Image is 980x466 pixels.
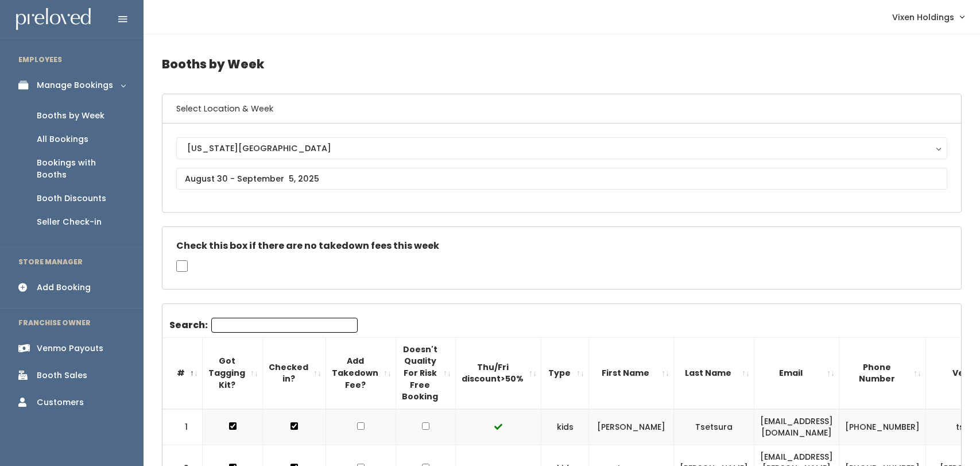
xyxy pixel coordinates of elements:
[169,318,358,333] label: Search:
[211,318,358,333] input: Search:
[589,409,674,445] td: [PERSON_NAME]
[263,337,326,409] th: Checked in?: activate to sort column ascending
[37,282,91,294] div: Add Booking
[176,168,947,190] input: August 30 - September 5, 2025
[541,409,589,445] td: kids
[37,110,104,122] div: Booths by Week
[37,192,106,205] div: Booth Discounts
[37,369,87,382] div: Booth Sales
[326,337,396,409] th: Add Takedown Fee?: activate to sort column ascending
[37,216,102,228] div: Seller Check-in
[162,409,203,445] td: 1
[674,409,754,445] td: Tsetsura
[541,337,589,409] th: Type: activate to sort column ascending
[396,337,456,409] th: Doesn't Quality For Risk Free Booking : activate to sort column ascending
[162,94,961,124] h6: Select Location & Week
[176,241,947,251] h5: Check this box if there are no takedown fees this week
[839,409,926,445] td: [PHONE_NUMBER]
[881,5,975,29] a: Vixen Holdings
[37,342,103,355] div: Venmo Payouts
[674,337,754,409] th: Last Name: activate to sort column ascending
[162,337,203,409] th: #: activate to sort column descending
[162,48,962,80] h4: Booths by Week
[37,133,88,145] div: All Bookings
[37,157,125,181] div: Bookings with Booths
[839,337,926,409] th: Phone Number: activate to sort column ascending
[37,79,113,91] div: Manage Bookings
[187,142,936,155] div: [US_STATE][GEOGRAPHIC_DATA]
[176,137,947,159] button: [US_STATE][GEOGRAPHIC_DATA]
[37,396,84,409] div: Customers
[754,337,839,409] th: Email: activate to sort column ascending
[16,8,91,30] img: preloved logo
[754,409,839,445] td: [EMAIL_ADDRESS][DOMAIN_NAME]
[456,337,541,409] th: Thu/Fri discount&gt;50%: activate to sort column ascending
[892,11,954,24] span: Vixen Holdings
[203,337,263,409] th: Got Tagging Kit?: activate to sort column ascending
[589,337,674,409] th: First Name: activate to sort column ascending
